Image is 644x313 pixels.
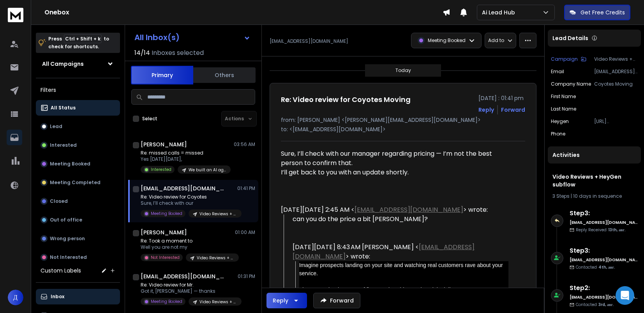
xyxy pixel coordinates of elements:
p: Today [395,67,411,74]
p: All Status [51,105,76,111]
div: [DATE][DATE] 8:43 AM [PERSON_NAME] < > wrote: [293,243,508,261]
div: Sure, I’ll check with our manager regarding pricing — I’m not the best person to confirm that. I’... [281,149,508,177]
h1: All Campaigns [42,60,84,68]
p: 01:31 PM [238,273,255,280]
h6: [EMAIL_ADDRESS][DOMAIN_NAME] [570,294,638,300]
p: Company Name [551,81,591,87]
p: Campaign [551,56,578,62]
button: Not Interested [36,250,120,265]
p: 03:56 AM [234,141,255,148]
p: Re: Video review for Coyotes [141,194,234,200]
p: Add to [488,37,504,44]
p: Coyotes Moving [594,81,638,87]
p: Re: missed calls = missed [141,150,231,156]
p: Not Interested [50,254,87,260]
h6: [EMAIL_ADDRESS][DOMAIN_NAME] [570,220,638,225]
h3: Inboxes selected [152,48,204,58]
p: Out of office [50,217,82,223]
span: 3 Steps [552,193,570,199]
button: Reply [478,106,494,114]
button: Get Free Credits [564,5,630,20]
p: 01:41 PM [237,185,255,192]
h1: [PERSON_NAME] [141,229,187,236]
div: Imagine prospects landing on your site and watching real customers rave about your service. [299,261,508,278]
p: Email [551,69,564,75]
button: Д [8,290,23,305]
p: 01:00 AM [235,229,255,236]
p: Wrong person [50,236,85,242]
p: Interested [50,142,77,148]
h6: Step 2 : [570,283,638,293]
p: Well you are not my [141,244,234,250]
button: Out of office [36,212,120,228]
p: Re: Video review for Mr. [141,282,234,288]
p: Get Free Credits [580,9,625,16]
span: 10 days in sequence [573,193,622,199]
div: can you do the price a bit [PERSON_NAME]? [293,215,508,233]
h6: [EMAIL_ADDRESS][DOMAIN_NAME] [570,257,638,263]
img: logo [8,8,23,22]
p: [DATE] : 01:41 pm [478,94,525,102]
span: 3rd, авг. [598,302,614,308]
p: Lead Details [552,34,588,42]
h6: Step 3 : [570,246,638,255]
p: heygen [551,118,569,125]
p: Meeting Booked [151,299,182,304]
button: Meeting Completed [36,175,120,190]
p: Closed [50,198,68,204]
p: Lead [50,123,62,130]
button: Inbox [36,289,120,304]
button: Reply [266,293,307,308]
p: Meeting Booked [428,37,466,44]
h1: Video Reviews + HeyGen subflow [552,173,636,188]
p: Yes [DATE][DATE], [141,156,231,162]
h1: [EMAIL_ADDRESS][DOMAIN_NAME] [141,185,226,192]
p: Not Interested [151,255,180,260]
p: [EMAIL_ADDRESS][DOMAIN_NAME] [270,38,348,44]
p: to: <[EMAIL_ADDRESS][DOMAIN_NAME]> [281,125,525,133]
p: Got it, [PERSON_NAME] — thanks [141,288,234,294]
p: Meeting Booked [151,211,182,216]
button: All Status [36,100,120,116]
a: [EMAIL_ADDRESS][DOMAIN_NAME] [355,205,463,214]
p: Contacted [576,264,615,270]
p: Inbox [51,294,64,300]
span: Ctrl + Shift + k [64,34,102,43]
p: Re: Took a moment to [141,238,234,244]
p: Meeting Completed [50,179,101,186]
p: Phone [551,131,565,137]
p: from: [PERSON_NAME] <[PERSON_NAME][EMAIL_ADDRESS][DOMAIN_NAME]> [281,116,525,124]
p: Meeting Booked [50,161,90,167]
p: First Name [551,93,576,100]
h1: Re: Video review for Coyotes Moving [281,94,411,105]
h1: [EMAIL_ADDRESS][DOMAIN_NAME] [141,273,226,280]
div: Open Intercom Messenger [616,286,634,305]
button: Meeting Booked [36,156,120,172]
div: Activities [548,146,641,164]
button: All Campaigns [36,56,120,72]
div: Forward [501,106,525,114]
h1: All Inbox(s) [134,33,180,41]
p: Video Reviews + HeyGen subflow [199,299,237,305]
button: Closed [36,193,120,209]
button: Campaign [551,56,586,62]
div: [DATE][DATE] 2:45 AM < > wrote: [281,205,508,215]
p: Reply Received [576,227,626,233]
div: Reply [273,297,288,304]
p: Ai Lead Hub [482,9,518,16]
p: Contacted [576,302,614,308]
p: Last Name [551,106,576,112]
p: Video Reviews + HeyGen subflow [594,56,638,62]
span: 13th, авг. [608,227,626,233]
h3: Custom Labels [41,267,81,274]
p: Interested [151,167,171,172]
label: Select [142,116,157,122]
h1: [PERSON_NAME] [141,141,187,148]
button: Primary [131,66,193,84]
p: Press to check for shortcuts. [48,35,109,51]
button: Others [193,67,256,84]
p: We built an AI agent [189,167,226,173]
